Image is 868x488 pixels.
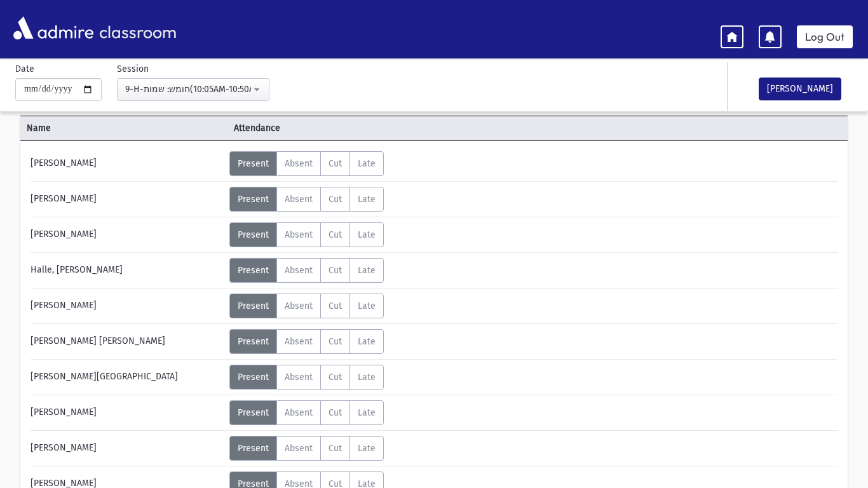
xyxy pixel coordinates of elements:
span: Absent [285,336,313,347]
span: Present [238,443,269,454]
span: classroom [97,11,177,45]
button: [PERSON_NAME] [759,78,841,100]
div: [PERSON_NAME] [24,400,229,425]
div: AttTypes [229,222,384,247]
span: Present [238,407,269,418]
span: Late [358,194,376,205]
div: Halle, [PERSON_NAME] [24,258,229,283]
button: 9-H-חומש: שמות(10:05AM-10:50AM) [117,78,269,101]
div: 9-H-חומש: שמות(10:05AM-10:50AM) [125,83,251,96]
span: Present [238,229,269,240]
span: Absent [285,158,313,169]
span: Present [238,194,269,205]
span: Name [20,121,227,135]
div: AttTypes [229,436,384,461]
div: AttTypes [229,151,384,176]
a: Log Out [797,25,853,48]
div: [PERSON_NAME] [24,187,229,212]
span: Cut [329,407,342,418]
img: AdmirePro [10,13,97,43]
span: Absent [285,372,313,383]
div: [PERSON_NAME] [24,294,229,318]
span: Cut [329,336,342,347]
span: Absent [285,194,313,205]
label: Date [15,62,34,76]
span: Cut [329,443,342,454]
div: AttTypes [229,329,384,354]
span: Attendance [227,121,435,135]
span: Late [358,229,376,240]
span: Late [358,265,376,276]
span: Late [358,301,376,311]
span: Present [238,336,269,347]
span: Cut [329,158,342,169]
div: [PERSON_NAME][GEOGRAPHIC_DATA] [24,365,229,390]
span: Late [358,158,376,169]
div: [PERSON_NAME] [PERSON_NAME] [24,329,229,354]
span: Cut [329,229,342,240]
span: Absent [285,265,313,276]
div: AttTypes [229,365,384,390]
span: Late [358,372,376,383]
span: Late [358,336,376,347]
label: Session [117,62,149,76]
div: [PERSON_NAME] [24,222,229,247]
div: AttTypes [229,258,384,283]
span: Absent [285,407,313,418]
span: Absent [285,443,313,454]
span: Present [238,301,269,311]
div: AttTypes [229,187,384,212]
span: Cut [329,372,342,383]
span: Present [238,158,269,169]
span: Cut [329,301,342,311]
div: [PERSON_NAME] [24,436,229,461]
span: Absent [285,301,313,311]
span: Present [238,372,269,383]
span: Cut [329,265,342,276]
span: Cut [329,194,342,205]
span: Present [238,265,269,276]
span: Late [358,407,376,418]
span: Absent [285,229,313,240]
div: AttTypes [229,400,384,425]
div: AttTypes [229,294,384,318]
div: [PERSON_NAME] [24,151,229,176]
